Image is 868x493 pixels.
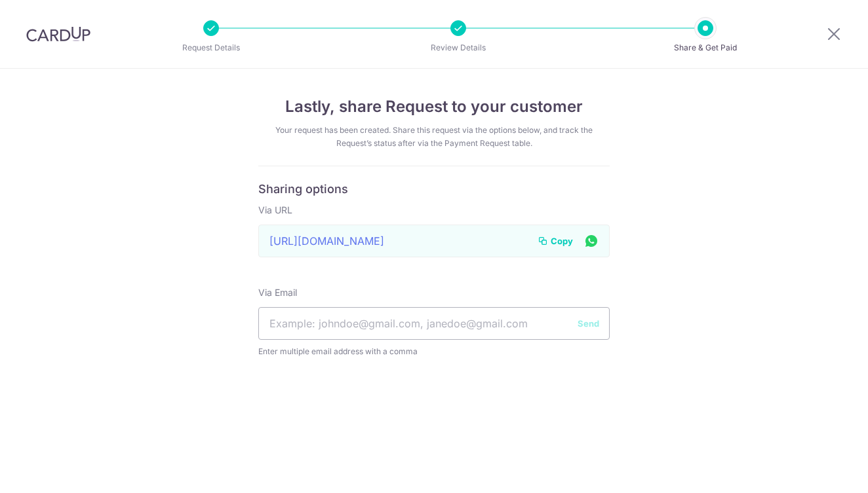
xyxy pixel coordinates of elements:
[258,345,610,358] span: Enter multiple email address with a comma
[538,234,573,247] button: Copy
[578,317,599,330] button: Send
[258,204,292,217] label: Via URL
[410,41,507,54] p: Review Details
[258,307,610,340] input: Example: johndoe@gmail.com, janedoe@gmail.com
[163,41,260,54] p: Request Details
[258,286,297,299] label: Via Email
[258,182,610,197] h6: Sharing options
[258,95,610,119] h4: Lastly, share Request to your customer
[657,41,754,54] p: Share & Get Paid
[551,234,573,247] span: Copy
[26,26,90,42] img: CardUp
[258,124,610,150] div: Your request has been created. Share this request via the options below, and track the Request’s ...
[783,454,855,486] iframe: Opens a widget where you can find more information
